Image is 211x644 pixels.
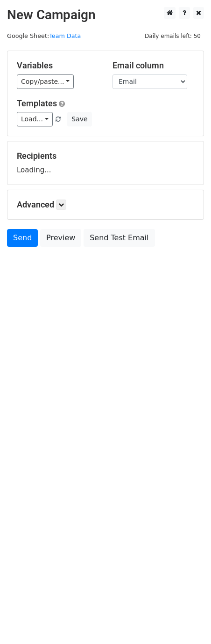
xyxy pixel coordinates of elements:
[17,112,53,126] a: Load...
[17,98,57,108] a: Templates
[7,32,81,39] small: Google Sheet:
[49,32,81,39] a: Team Data
[17,60,98,71] h5: Variables
[17,151,194,161] h5: Recipients
[141,32,204,39] a: Daily emails left: 50
[17,151,194,175] div: Loading...
[113,60,194,71] h5: Email column
[7,229,38,247] a: Send
[7,7,204,23] h2: New Campaign
[84,229,155,247] a: Send Test Email
[141,31,204,41] span: Daily emails left: 50
[17,74,74,89] a: Copy/paste...
[40,229,81,247] a: Preview
[17,200,194,210] h5: Advanced
[67,112,91,126] button: Save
